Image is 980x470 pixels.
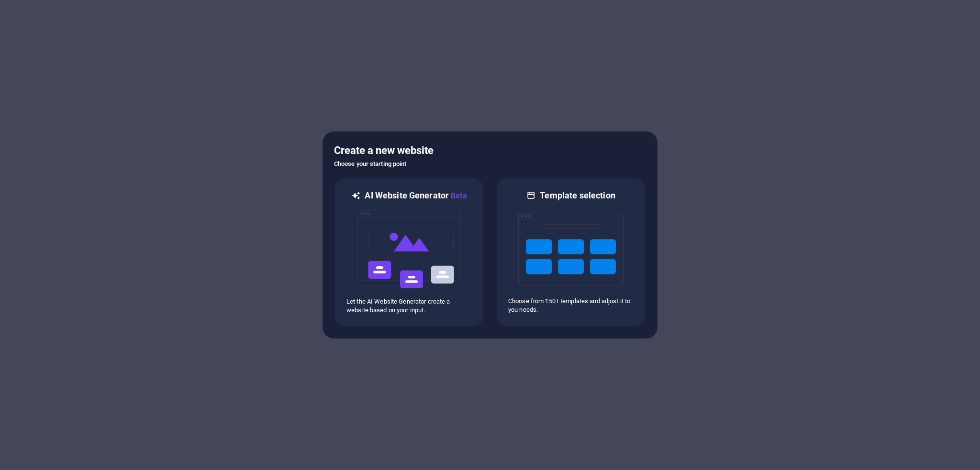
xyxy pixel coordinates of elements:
[540,190,615,201] h6: Template selection
[334,177,484,327] div: AI Website GeneratorBetaaiLet the AI Website Generator create a website based on your input.
[356,202,462,297] img: ai
[346,297,472,315] p: Let the AI Website Generator create a website based on your input.
[334,143,646,158] h5: Create a new website
[508,297,634,314] p: Choose from 150+ templates and adjust it to you needs.
[449,191,467,200] span: Beta
[496,177,646,327] div: Template selectionChoose from 150+ templates and adjust it to you needs.
[365,190,467,202] h6: AI Website Generator
[334,158,646,170] h6: Choose your starting point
